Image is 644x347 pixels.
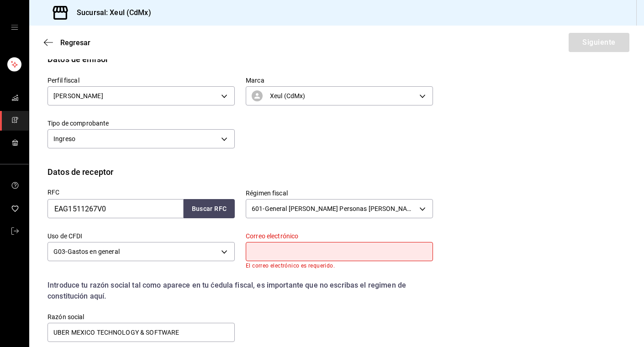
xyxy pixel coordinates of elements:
[48,166,113,178] div: Datos de receptor
[11,24,18,31] button: open drawer
[246,263,433,269] p: El correo electrónico es requerido.
[69,7,151,18] h3: Sucursal: Xeul (CdMx)
[48,77,235,84] label: Perfil fiscal
[48,314,235,320] label: Razón social
[246,233,433,239] label: Correo electrónico
[246,77,433,84] label: Marca
[184,199,235,218] button: Buscar RFC
[48,189,235,195] label: RFC
[53,134,75,143] span: Ingreso
[53,247,120,256] span: G03 - Gastos en general
[48,233,235,239] label: Uso de CFDI
[60,38,90,47] span: Regresar
[252,204,416,213] span: 601 - General [PERSON_NAME] Personas [PERSON_NAME]
[48,86,235,105] div: [PERSON_NAME]
[48,120,235,126] label: Tipo de comprobante
[48,280,433,302] div: Introduce tu razón social tal como aparece en tu ćedula fiscal, es importante que no escribas el ...
[270,91,305,100] span: Xeul (CdMx)
[246,190,433,196] label: Régimen fiscal
[44,38,90,47] button: Regresar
